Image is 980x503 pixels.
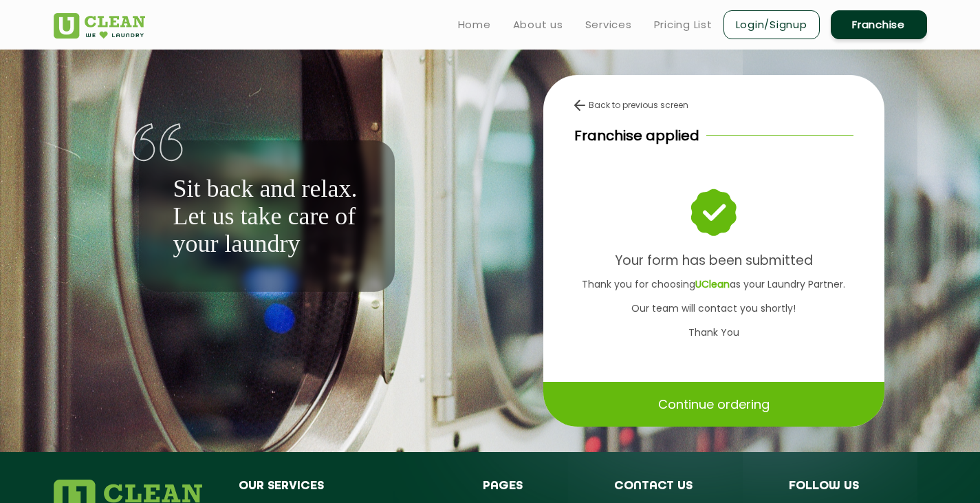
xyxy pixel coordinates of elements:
b: Your form has been submitted [615,251,813,270]
a: About us [513,17,563,33]
p: Thank you for choosing as your Laundry Partner. Our team will contact you shortly! Thank You [574,272,853,345]
img: back-arrow.svg [574,100,585,111]
a: Home [458,17,491,33]
img: quote-img [132,123,184,162]
div: Back to previous screen [574,99,853,111]
p: Sit back and relax. Let us take care of your laundry [173,175,360,257]
a: Services [585,17,632,33]
a: Franchise [831,10,927,39]
b: UClean [695,277,730,291]
a: Login/Signup [723,10,820,39]
a: Pricing List [654,17,712,33]
img: success [692,189,735,235]
p: Franchise applied [574,125,699,146]
img: UClean Laundry and Dry Cleaning [54,13,145,39]
p: Continue ordering [658,392,770,416]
